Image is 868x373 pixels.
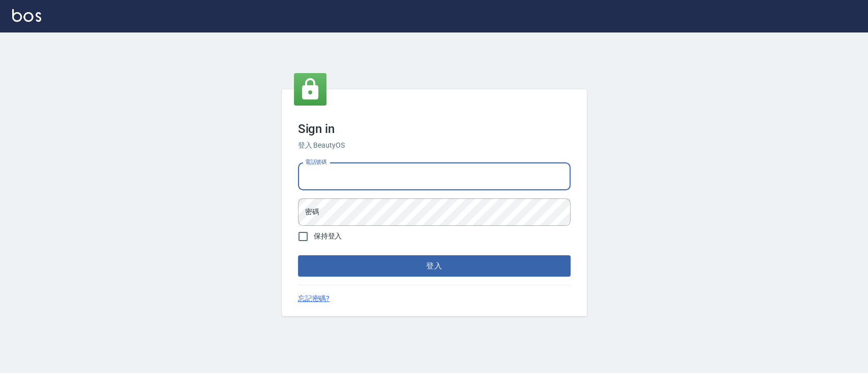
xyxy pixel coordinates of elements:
button: 登入 [298,255,571,277]
h3: Sign in [298,122,571,136]
span: 保持登入 [314,231,342,242]
a: 忘記密碼? [298,293,330,304]
label: 電話號碼 [305,158,326,166]
h6: 登入 BeautyOS [298,140,571,151]
img: Logo [12,9,41,22]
